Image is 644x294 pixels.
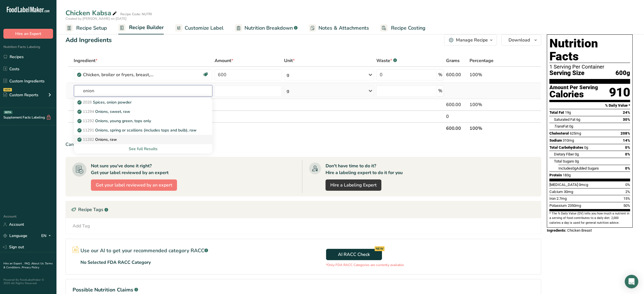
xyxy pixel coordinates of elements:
[284,57,295,64] span: Unit
[74,98,213,107] a: 2026Spices, onion powder
[576,117,580,122] span: 6g
[470,57,494,64] span: Percentage
[549,37,630,63] h1: Nutrition Facts
[625,166,630,170] span: 0%
[567,228,592,232] span: Chicken Breast
[468,122,515,134] th: 100%
[215,57,233,64] span: Amount
[326,179,381,191] a: Hire a Labeling Expert
[446,57,460,64] span: Grams
[572,166,576,170] span: 0g
[185,24,224,32] span: Customize Label
[326,262,404,267] p: *Only FDA RACC Categories are currently available
[549,90,598,98] div: Calories
[470,71,514,78] div: 100%
[563,138,574,142] span: 310mg
[564,190,573,194] span: 30mg
[623,138,630,142] span: 14%
[444,34,497,46] button: Manage Recipe
[80,259,151,266] p: No Selected FDA RACC Category
[554,159,574,163] span: Total Sugars
[547,228,566,232] span: Ingredients:
[446,113,467,120] div: 0
[74,57,98,64] span: Ingredient
[446,101,467,108] div: 600.00
[73,223,90,229] div: Add Tag
[76,24,107,32] span: Recipe Setup
[563,173,571,177] span: 183g
[623,110,630,115] span: 24%
[66,8,118,18] div: Chicken Kabsa
[625,183,630,187] span: 0%
[554,124,563,128] i: Trans
[74,126,213,135] a: 11291Onions, spring or scallions (includes tops and bulb), raw
[74,107,213,116] a: 11294Onions, sweet, raw
[623,196,630,201] span: 15%
[609,85,630,100] div: 910
[623,203,630,208] span: 50%
[74,85,213,96] input: Add Ingredient
[579,183,588,187] span: 0mcg
[25,262,31,266] a: FAQ .
[549,211,630,225] section: * The % Daily Value (DV) tells you how much a nutrient in a serving of food contributes to a dail...
[66,36,112,45] div: Add Ingredients
[584,145,588,150] span: 0g
[66,141,541,148] div: Can't find your ingredient?
[66,16,126,21] span: Created by [PERSON_NAME] on [DATE]
[549,173,562,177] span: Protein
[83,137,94,142] span: 11282
[78,127,197,133] p: Onions, spring or scallions (includes tops and bulb), raw
[554,152,574,156] span: Dietary Fiber
[549,85,598,90] div: Amount Per Serving
[625,152,630,156] span: 0%
[80,247,208,254] p: Use our AI to get your recommended category RACC
[549,110,564,115] span: Total Fat
[78,99,132,105] p: Spices, onion powder
[554,117,575,122] span: Saturated Fat
[569,124,573,128] span: 0g
[74,144,213,153] div: See full Results
[3,262,23,266] a: Hire an Expert .
[508,37,530,43] span: Download
[549,190,563,194] span: Calcium
[549,145,583,150] span: Total Carbohydrates
[621,131,630,135] span: 208%
[83,128,94,133] span: 11291
[73,286,534,294] h1: Possible Nutrition Claims
[74,116,213,126] a: 11292Onions, young green, tops only
[78,146,208,152] div: See full Results
[554,124,568,128] span: Fat
[287,71,289,78] div: g
[83,71,154,78] div: Chicken, broiler or fryers, breast, skinless, boneless, meat only, cooked, grilled
[375,246,385,251] div: NEW
[66,201,541,218] div: Recipe Tags
[22,266,39,269] a: Privacy Policy
[118,21,164,35] a: Recipe Builder
[575,159,579,163] span: 0g
[244,24,293,32] span: Nutrition Breakdown
[501,34,541,46] button: Download
[31,262,45,266] a: About Us .
[78,109,130,115] p: Onions, sweet, raw
[575,152,579,156] span: 0g
[3,278,53,285] div: Powered By FoodLabelMaker © 2025 All Rights Reserved
[83,100,92,105] span: 2026
[615,70,630,77] span: 600g
[91,163,169,176] div: Not sure you've done it right? Get your label reviewed by an expert
[549,203,567,208] span: Potassium
[3,231,27,241] a: Language
[549,70,584,77] span: Serving Size
[4,111,12,114] div: BETA
[78,118,151,124] p: Onions, young green, tops only
[287,87,289,94] div: g
[175,22,224,34] a: Customize Label
[549,183,578,187] span: [MEDICAL_DATA]
[470,101,514,108] div: 100%
[549,102,630,109] section: % Daily Value *
[3,262,53,269] a: Terms & Conditions .
[549,196,556,201] span: Iron
[78,137,117,142] p: Onions, raw
[558,166,599,170] span: Includes Added Sugars
[625,275,638,288] div: Open Intercom Messenger
[96,182,172,188] span: Get your label reviewed by an expert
